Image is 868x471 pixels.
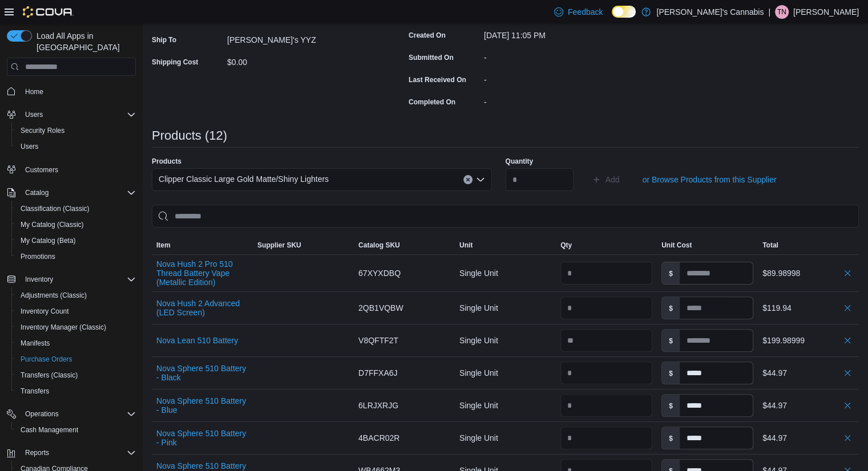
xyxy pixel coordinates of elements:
button: Users [2,107,140,123]
span: Adjustments (Classic) [16,289,136,302]
span: Reports [21,446,136,460]
span: Users [16,140,136,153]
div: Single Unit [455,427,556,449]
span: Transfers [16,384,136,398]
label: $ [662,427,680,449]
div: Single Unit [455,394,556,417]
a: Manifests [16,336,54,350]
span: 4BACR02R [358,431,399,445]
span: Manifests [16,336,136,350]
span: Inventory Manager (Classic) [16,320,136,334]
button: Inventory [2,271,140,287]
button: Total [758,236,859,254]
span: Reports [25,448,49,457]
div: $44.97 [762,399,854,412]
span: Supplier SKU [257,241,301,250]
span: Promotions [16,250,136,263]
span: My Catalog (Classic) [21,220,84,229]
button: Inventory Manager (Classic) [11,319,140,335]
span: or Browse Products from this Supplier [643,174,777,185]
label: Ship To [152,35,176,44]
span: Load All Apps in [GEOGRAPHIC_DATA] [32,30,136,53]
button: Nova Sphere 510 Battery - Black [156,364,248,382]
button: My Catalog (Classic) [11,217,140,233]
button: Nova Sphere 510 Battery - Blue [156,396,248,415]
button: Item [152,236,253,254]
button: Users [11,139,140,155]
span: Security Roles [16,124,136,137]
a: Adjustments (Classic) [16,289,91,302]
button: Cash Management [11,422,140,438]
span: Unit [459,241,473,250]
span: Classification (Classic) [21,204,90,213]
p: | [768,5,770,19]
label: $ [662,395,680,416]
span: Promotions [21,252,55,261]
span: Cash Management [16,423,136,437]
span: Item [156,241,171,250]
button: Transfers [11,383,140,399]
div: [PERSON_NAME]'s YYZ [227,31,380,44]
span: Dark Mode [612,18,612,18]
span: My Catalog (Beta) [21,236,76,245]
button: Reports [2,445,140,461]
a: Inventory Manager (Classic) [16,320,111,334]
div: [DATE] 11:05 PM [484,26,637,40]
button: Nova Sphere 510 Battery - Pink [156,429,248,447]
a: Transfers (Classic) [16,368,82,382]
span: V8QFTF2T [358,334,398,347]
span: Customers [21,163,136,177]
button: Users [21,108,47,121]
img: Cova [23,6,74,18]
span: Purchase Orders [16,352,136,366]
button: Customers [2,161,140,178]
a: Cash Management [16,423,83,437]
span: 67XYXDBQ [358,266,401,280]
button: Operations [2,406,140,422]
span: Clipper Classic Large Gold Matte/Shiny Lighters [159,172,329,186]
button: Qty [556,236,657,254]
div: $0.00 [227,53,380,67]
span: Home [21,84,136,98]
span: Cash Management [21,425,78,435]
p: [PERSON_NAME]'s Cannabis [656,5,764,19]
span: TN [777,5,786,19]
button: Reports [21,446,54,460]
a: Transfers [16,384,54,398]
button: Unit [455,236,556,254]
span: Inventory Count [21,307,69,316]
span: Purchase Orders [21,355,72,364]
div: Single Unit [455,362,556,384]
span: Catalog [21,186,136,200]
div: - [484,71,637,84]
span: Operations [25,409,59,419]
label: Completed On [409,98,455,107]
button: Catalog [21,186,53,200]
span: Inventory [21,273,136,286]
span: My Catalog (Beta) [16,234,136,247]
button: My Catalog (Beta) [11,233,140,249]
button: Security Roles [11,123,140,139]
a: Security Roles [16,124,69,137]
p: [PERSON_NAME] [793,5,859,19]
div: Single Unit [455,262,556,285]
label: Quantity [506,157,534,166]
span: Unit Cost [661,241,692,250]
label: Last Received On [409,75,466,84]
span: Inventory Manager (Classic) [21,323,106,332]
button: Transfers (Classic) [11,367,140,383]
div: $199.98999 [762,334,854,347]
span: Total [762,241,778,250]
label: $ [662,262,680,284]
span: Feedback [568,6,603,18]
button: Operations [21,407,63,421]
input: Dark Mode [612,6,636,18]
button: Adjustments (Classic) [11,287,140,303]
button: Unit Cost [657,236,758,254]
label: Shipping Cost [152,58,198,67]
span: Inventory [25,275,53,284]
span: Classification (Classic) [16,202,136,216]
div: - [484,93,637,107]
button: Add [587,168,624,191]
a: My Catalog (Classic) [16,218,88,232]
